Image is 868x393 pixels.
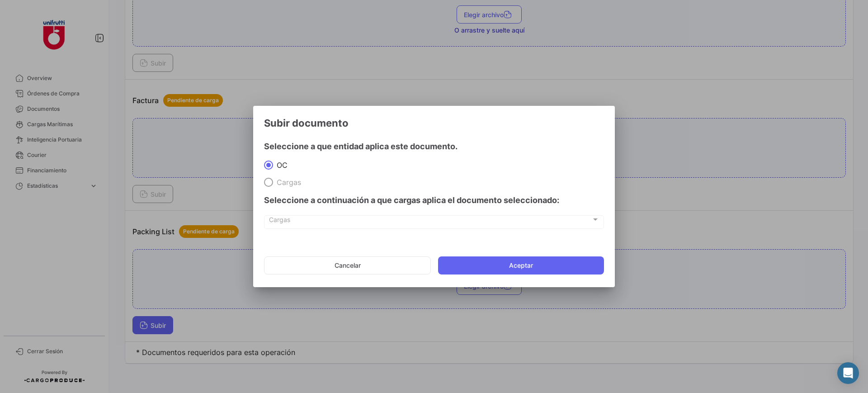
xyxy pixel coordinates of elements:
[438,256,604,275] button: Aceptar
[264,117,604,129] h3: Subir documento
[264,140,604,153] h4: Seleccione a que entidad aplica este documento.
[264,256,431,275] button: Cancelar
[837,362,859,384] div: Abrir Intercom Messenger
[273,178,301,187] span: Cargas
[264,194,604,207] h4: Seleccione a continuación a que cargas aplica el documento seleccionado:
[269,218,591,225] span: Cargas
[273,161,288,170] span: OC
